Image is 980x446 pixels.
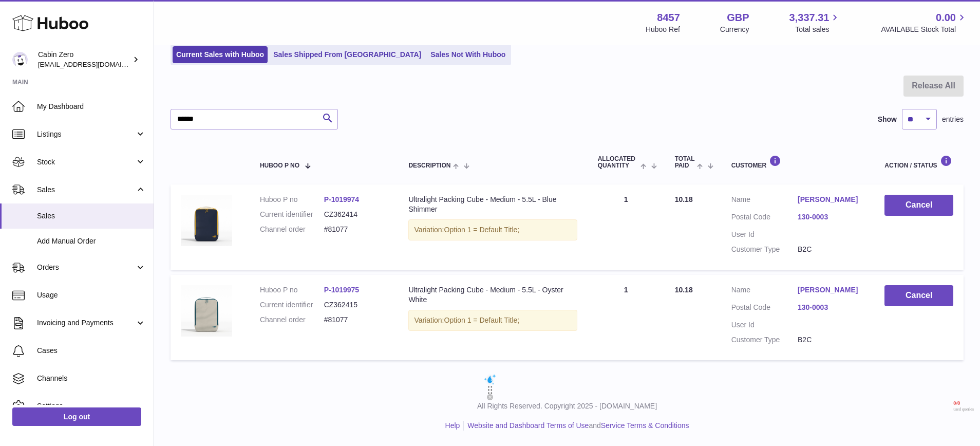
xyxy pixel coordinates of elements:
[731,303,798,315] dt: Postal Code
[260,315,324,325] dt: Channel order
[38,50,130,69] div: Cabin Zero
[601,421,689,430] a: Service Terms & Conditions
[467,421,589,430] a: Website and Dashboard Terms of Use
[936,11,956,25] span: 0.00
[260,210,324,219] dt: Current identifier
[408,219,577,240] div: Variation:
[731,335,798,345] dt: Customer Type
[12,407,141,426] a: Log out
[795,25,841,34] span: Total sales
[953,400,974,407] span: 0 / 0
[408,162,450,169] span: Description
[260,285,324,295] dt: Huboo P no
[675,195,693,203] span: 10.18
[884,195,953,216] button: Cancel
[731,212,798,225] dt: Postal Code
[37,401,146,411] span: Settings
[789,11,841,34] a: 3,337.31 Total sales
[181,195,232,246] img: ULTRA-LIGHT-2024-M-WEB-Blue-Shimme-FRONT.jpg
[942,115,964,124] span: entries
[37,102,146,112] span: My Dashboard
[731,285,798,298] dt: Name
[12,52,28,67] img: huboo@cabinzero.com
[37,318,135,328] span: Invoicing and Payments
[884,155,953,169] div: Action / Status
[162,401,972,411] p: All Rights Reserved. Copyright 2025 - [DOMAIN_NAME]
[173,46,268,63] a: Current Sales with Huboo
[731,155,864,169] div: Customer
[789,11,830,25] span: 3,337.31
[657,11,680,25] strong: 8457
[260,162,299,169] span: Huboo P no
[798,303,864,312] a: 130-0003
[37,374,146,383] span: Channels
[731,245,798,254] dt: Customer Type
[37,129,135,139] span: Listings
[324,210,388,219] dd: CZ362414
[37,185,135,195] span: Sales
[427,46,509,63] a: Sales Not With Huboo
[324,300,388,310] dd: CZ362415
[408,195,577,214] div: Ultralight Packing Cube - Medium - 5.5L - Blue Shimmer
[181,285,232,337] img: ULTRA-LIGHT-2024-M-WEB-OYSTER-WHITE-FRONT.jpg
[675,286,693,294] span: 10.18
[38,60,151,68] span: [EMAIL_ADDRESS][DOMAIN_NAME]
[878,115,897,124] label: Show
[588,275,665,360] td: 1
[731,230,798,239] dt: User Id
[598,156,638,169] span: ALLOCATED Quantity
[444,316,520,324] span: Option 1 = Default Title;
[324,315,388,325] dd: #81077
[881,25,968,34] span: AVAILABLE Stock Total
[444,226,520,234] span: Option 1 = Default Title;
[324,195,360,203] a: P-1019974
[260,225,324,234] dt: Channel order
[720,25,749,34] div: Currency
[727,11,749,25] strong: GBP
[953,407,974,412] span: used queries
[260,300,324,310] dt: Current identifier
[881,11,968,34] a: 0.00 AVAILABLE Stock Total
[588,184,665,270] td: 1
[798,195,864,205] a: [PERSON_NAME]
[37,236,146,246] span: Add Manual Order
[731,320,798,330] dt: User Id
[646,25,680,34] div: Huboo Ref
[37,290,146,300] span: Usage
[798,212,864,222] a: 130-0003
[37,211,146,221] span: Sales
[37,263,135,272] span: Orders
[260,195,324,205] dt: Huboo P no
[324,286,360,294] a: P-1019975
[37,157,135,167] span: Stock
[408,285,577,305] div: Ultralight Packing Cube - Medium - 5.5L - Oyster White
[37,346,146,356] span: Cases
[675,156,695,169] span: Total paid
[324,225,388,234] dd: #81077
[798,335,864,345] dd: B2C
[464,421,689,431] li: and
[408,310,577,331] div: Variation:
[798,285,864,295] a: [PERSON_NAME]
[884,285,953,306] button: Cancel
[445,421,460,430] a: Help
[270,46,425,63] a: Sales Shipped From [GEOGRAPHIC_DATA]
[798,245,864,254] dd: B2C
[731,195,798,207] dt: Name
